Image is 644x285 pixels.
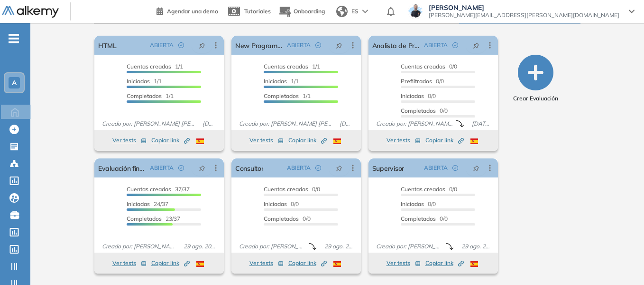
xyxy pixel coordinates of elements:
span: 29 ago. 2025 [321,242,357,251]
button: pushpin [466,38,487,53]
button: Copiar link [425,257,464,269]
img: ESP [333,261,341,267]
button: Ver tests [386,135,421,146]
a: Evaluación final IA Academy | Pomelo [98,158,146,177]
span: Creado por: [PERSON_NAME] [98,242,180,251]
span: pushpin [336,164,342,172]
span: Cuentas creadas [127,186,171,193]
img: ESP [196,138,204,144]
img: ESP [196,261,204,267]
span: Completados [401,215,436,222]
span: Creado por: [PERSON_NAME] [372,242,446,251]
span: 0/0 [401,200,436,207]
button: Copiar link [425,135,464,146]
a: New Programming [235,36,283,55]
span: A [12,79,17,87]
span: Creado por: [PERSON_NAME] [PERSON_NAME] [235,119,336,128]
span: 1/1 [127,78,162,85]
span: Completados [127,215,162,222]
span: Creado por: [PERSON_NAME] [235,242,309,251]
button: pushpin [192,160,212,176]
span: 0/0 [401,107,448,114]
span: check-circle [315,42,321,48]
img: ESP [333,138,341,144]
span: Agendar una demo [167,8,218,15]
span: Completados [264,215,299,222]
span: 1/1 [127,92,174,99]
span: 0/0 [264,186,320,193]
span: Completados [127,92,162,99]
img: arrow [362,10,368,13]
span: 1/1 [264,63,320,70]
span: [DATE] [336,119,357,128]
span: Copiar link [151,136,190,145]
span: Iniciadas [127,200,150,207]
span: check-circle [315,165,321,171]
span: pushpin [473,41,479,49]
span: Copiar link [151,259,190,267]
span: [PERSON_NAME][EMAIL_ADDRESS][PERSON_NAME][DOMAIN_NAME] [429,11,619,19]
span: Completados [264,92,299,99]
span: Cuentas creadas [401,186,445,193]
span: pushpin [199,164,205,172]
a: HTML [98,36,117,55]
span: 0/0 [401,215,448,222]
span: Cuentas creadas [127,63,171,70]
span: check-circle [178,42,184,48]
span: Completados [401,107,436,114]
span: [DATE] [468,119,494,128]
span: check-circle [452,42,458,48]
span: Copiar link [288,259,327,267]
img: ESP [470,261,478,267]
span: ABIERTA [287,41,311,49]
button: Copiar link [151,135,190,146]
span: 29 ago. 2025 [458,242,494,251]
button: pushpin [466,160,487,176]
span: Onboarding [294,8,325,15]
span: 0/0 [401,78,444,85]
span: Prefiltrados [401,78,432,85]
span: check-circle [452,165,458,171]
span: ES [351,7,359,16]
span: [DATE] [199,119,220,128]
span: ABIERTA [287,164,311,172]
span: 0/0 [401,63,457,70]
span: Iniciadas [264,200,287,207]
button: Ver tests [112,135,147,146]
span: 23/37 [127,215,180,222]
span: Cuentas creadas [264,63,308,70]
button: pushpin [329,160,350,176]
span: ABIERTA [424,41,448,49]
button: Crear Evaluación [513,55,558,103]
span: Iniciadas [127,78,150,85]
span: 0/0 [401,186,457,193]
span: 0/0 [401,92,436,99]
span: Iniciadas [401,200,424,207]
button: Copiar link [288,257,327,269]
span: 0/0 [264,215,311,222]
span: ABIERTA [150,41,174,49]
span: pushpin [336,41,342,49]
button: pushpin [192,38,212,53]
a: Consultor [235,158,264,177]
span: Creado por: [PERSON_NAME] [372,119,456,128]
span: 37/37 [127,186,190,193]
span: Tutoriales [244,8,271,15]
button: Ver tests [249,135,284,146]
span: pushpin [473,164,479,172]
span: ABIERTA [150,164,174,172]
a: Supervisor [372,158,404,177]
span: check-circle [178,165,184,171]
button: Ver tests [112,257,147,269]
img: world [336,6,348,17]
span: Iniciadas [264,78,287,85]
span: Cuentas creadas [264,186,308,193]
div: Widget de chat [597,239,644,285]
span: Creado por: [PERSON_NAME] [PERSON_NAME] [98,119,199,128]
span: 0/0 [264,200,299,207]
span: Crear Evaluación [513,94,558,103]
span: 29 ago. 2025 [180,242,220,251]
iframe: Chat Widget [597,239,644,285]
i: - [9,38,19,39]
button: Copiar link [151,257,190,269]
